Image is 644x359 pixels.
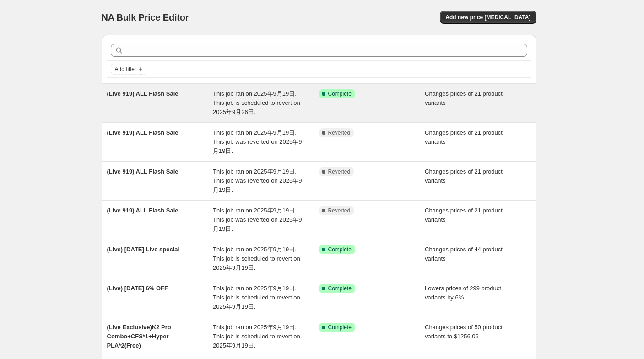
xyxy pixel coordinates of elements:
[107,246,180,253] span: (Live) [DATE] Live special
[425,168,503,184] span: Changes prices of 21 product variants
[111,64,147,75] button: Add filter
[115,65,136,73] span: Add filter
[328,246,352,253] span: Complete
[213,324,300,349] span: This job ran on 2025年9月19日. This job is scheduled to revert on 2025年9月19日.
[328,90,352,98] span: Complete
[107,90,179,97] span: (Live 919) ALL Flash Sale
[107,168,179,175] span: (Live 919) ALL Flash Sale
[213,207,302,232] span: This job ran on 2025年9月19日. This job was reverted on 2025年9月19日.
[213,90,300,115] span: This job ran on 2025年9月19日. This job is scheduled to revert on 2025年9月26日.
[328,207,351,214] span: Reverted
[425,246,503,262] span: Changes prices of 44 product variants
[213,129,302,154] span: This job ran on 2025年9月19日. This job was reverted on 2025年9月19日.
[328,129,351,136] span: Reverted
[107,285,168,292] span: (Live) [DATE] 6% OFF
[328,285,352,292] span: Complete
[445,14,530,21] span: Add new price [MEDICAL_DATA]
[328,168,351,175] span: Reverted
[102,12,189,22] span: NA Bulk Price Editor
[440,11,536,24] button: Add new price [MEDICAL_DATA]
[107,129,179,136] span: (Live 919) ALL Flash Sale
[213,168,302,193] span: This job ran on 2025年9月19日. This job was reverted on 2025年9月19日.
[425,129,503,145] span: Changes prices of 21 product variants
[425,207,503,223] span: Changes prices of 21 product variants
[425,90,503,106] span: Changes prices of 21 product variants
[328,324,352,331] span: Complete
[213,246,300,271] span: This job ran on 2025年9月19日. This job is scheduled to revert on 2025年9月19日.
[107,324,171,349] span: (Live Exclusive)K2 Pro Combo+CFS*1+Hyper PLA*2(Free)
[107,207,179,214] span: (Live 919) ALL Flash Sale
[213,285,300,310] span: This job ran on 2025年9月19日. This job is scheduled to revert on 2025年9月19日.
[425,324,503,340] span: Changes prices of 50 product variants to $1256.06
[425,285,501,301] span: Lowers prices of 299 product variants by 6%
